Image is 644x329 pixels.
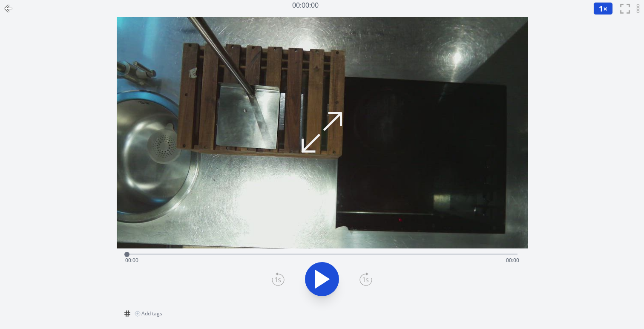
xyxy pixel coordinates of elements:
[131,307,166,320] button: Add tags
[292,0,319,10] a: 00:00:00
[593,2,613,15] button: 1×
[506,257,519,264] span: 00:00
[141,310,162,317] span: Add tags
[599,3,603,14] span: 1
